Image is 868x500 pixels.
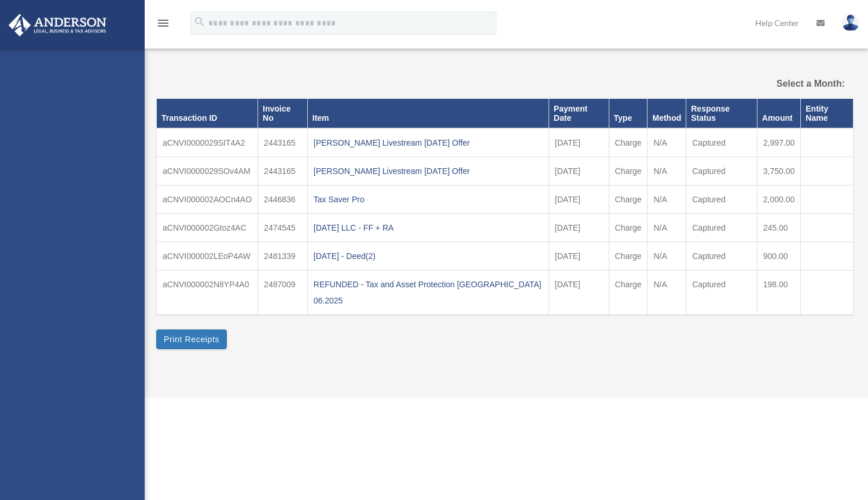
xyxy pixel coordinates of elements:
td: N/A [648,157,686,186]
td: N/A [648,242,686,271]
td: Captured [686,242,757,271]
th: Type [609,99,648,128]
td: 3,750.00 [757,157,801,186]
i: menu [156,16,170,30]
a: menu [156,20,170,30]
td: N/A [648,186,686,214]
div: Tax Saver Pro [314,191,543,208]
th: Amount [757,99,801,128]
div: [PERSON_NAME] Livestream [DATE] Offer [314,135,543,151]
td: 245.00 [757,214,801,242]
td: aCNVI000002AOCn4AO [157,186,258,214]
i: search [193,16,206,28]
td: 2,997.00 [757,128,801,157]
td: Charge [609,186,648,214]
td: 2474545 [258,214,308,242]
td: [DATE] [549,128,609,157]
td: [DATE] [549,214,609,242]
td: Captured [686,128,757,157]
td: aCNVI000002LEoP4AW [157,242,258,271]
td: aCNVI000002N8YP4A0 [157,271,258,316]
td: Captured [686,271,757,316]
td: Charge [609,157,648,186]
td: N/A [648,214,686,242]
img: User Pic [842,14,859,31]
td: Charge [609,271,648,316]
th: Payment Date [549,99,609,128]
div: [DATE] - Deed(2) [314,248,543,264]
td: N/A [648,271,686,316]
th: Invoice No [258,99,308,128]
th: Response Status [686,99,757,128]
td: N/A [648,128,686,157]
th: Transaction ID [157,99,258,128]
td: 2481339 [258,242,308,271]
label: Select a Month: [746,76,845,92]
th: Entity Name [801,99,854,128]
td: [DATE] [549,157,609,186]
td: 198.00 [757,271,801,316]
div: [PERSON_NAME] Livestream [DATE] Offer [314,163,543,179]
td: aCNVI0000029SOv4AM [157,157,258,186]
td: 900.00 [757,242,801,271]
td: Captured [686,186,757,214]
td: [DATE] [549,271,609,316]
td: 2446836 [258,186,308,214]
td: aCNVI0000029SIT4A2 [157,128,258,157]
td: Charge [609,128,648,157]
td: [DATE] [549,242,609,271]
button: Print Receipts [156,329,227,349]
td: Captured [686,214,757,242]
th: Item [307,99,549,128]
div: REFUNDED - Tax and Asset Protection [GEOGRAPHIC_DATA] 06.2025 [314,276,543,309]
img: Anderson Advisors Platinum Portal [5,14,110,36]
td: 2,000.00 [757,186,801,214]
td: Charge [609,214,648,242]
td: 2443165 [258,128,308,157]
td: 2443165 [258,157,308,186]
td: 2487009 [258,271,308,316]
td: Charge [609,242,648,271]
th: Method [648,99,686,128]
td: aCNVI000002Gtoz4AC [157,214,258,242]
td: Captured [686,157,757,186]
div: [DATE] LLC - FF + RA [314,220,543,236]
td: [DATE] [549,186,609,214]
